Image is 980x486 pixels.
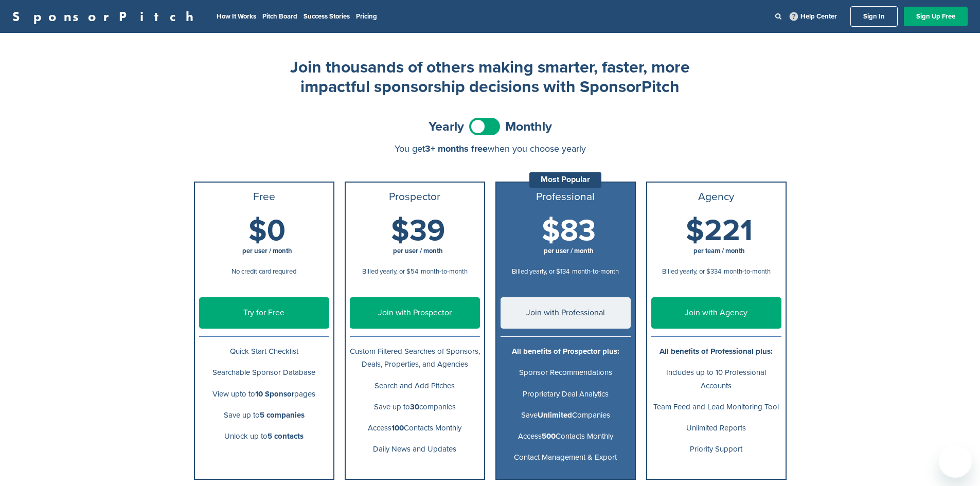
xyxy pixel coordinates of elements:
a: Sign Up Free [904,7,968,26]
b: All benefits of Prospector plus: [512,347,619,356]
p: Sponsor Recommendations [501,366,631,379]
a: Join with Professional [501,297,631,329]
span: Yearly [429,120,464,133]
span: $0 [248,213,286,249]
div: Most Popular [529,172,601,188]
b: All benefits of Professional plus: [660,347,773,356]
div: You get when you choose yearly [194,143,787,154]
h2: Join thousands of others making smarter, faster, more impactful sponsorship decisions with Sponso... [284,58,696,97]
a: Sign In [850,6,898,27]
span: per user / month [544,247,594,255]
p: Quick Start Checklist [199,345,329,358]
span: month-to-month [421,267,468,276]
p: Daily News and Updates [350,443,480,456]
span: month-to-month [572,267,619,276]
span: No credit card required [231,267,296,276]
span: per user / month [242,247,292,255]
p: Priority Support [651,443,781,456]
span: month-to-month [724,267,771,276]
p: Team Feed and Lead Monitoring Tool [651,401,781,413]
b: 30 [410,402,419,411]
a: Pricing [356,12,377,21]
p: Searchable Sponsor Database [199,366,329,379]
h3: Free [199,191,329,203]
h3: Agency [651,191,781,203]
span: Billed yearly, or $134 [512,267,569,276]
span: $83 [542,213,596,249]
a: Join with Agency [651,297,781,329]
span: Billed yearly, or $54 [362,267,418,276]
p: Access Contacts Monthly [350,422,480,435]
span: $39 [391,213,445,249]
h3: Professional [501,191,631,203]
a: How It Works [217,12,256,21]
span: 3+ months free [425,143,488,154]
b: 100 [391,423,404,433]
p: Unlock up to [199,430,329,443]
p: Save Companies [501,409,631,422]
a: SponsorPitch [12,10,200,23]
span: per team / month [693,247,745,255]
b: 10 Sponsor [255,389,294,399]
a: Join with Prospector [350,297,480,329]
a: Success Stories [304,12,350,21]
a: Help Center [788,10,839,23]
p: Unlimited Reports [651,422,781,435]
p: Proprietary Deal Analytics [501,388,631,401]
p: Contact Management & Export [501,451,631,464]
p: Access Contacts Monthly [501,430,631,443]
p: View upto to pages [199,388,329,401]
b: 500 [542,431,556,441]
a: Try for Free [199,297,329,329]
p: Search and Add Pitches [350,380,480,392]
p: Includes up to 10 Professional Accounts [651,366,781,392]
iframe: Button to launch messaging window [939,445,972,478]
span: Monthly [505,120,552,133]
p: Custom Filtered Searches of Sponsors, Deals, Properties, and Agencies [350,345,480,371]
a: Pitch Board [262,12,297,21]
b: 5 contacts [268,431,304,441]
span: $221 [686,213,753,249]
span: Billed yearly, or $334 [662,267,721,276]
p: Save up to [199,409,329,422]
h3: Prospector [350,191,480,203]
b: Unlimited [538,410,572,420]
b: 5 companies [260,410,305,420]
p: Save up to companies [350,401,480,413]
span: per user / month [393,247,443,255]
